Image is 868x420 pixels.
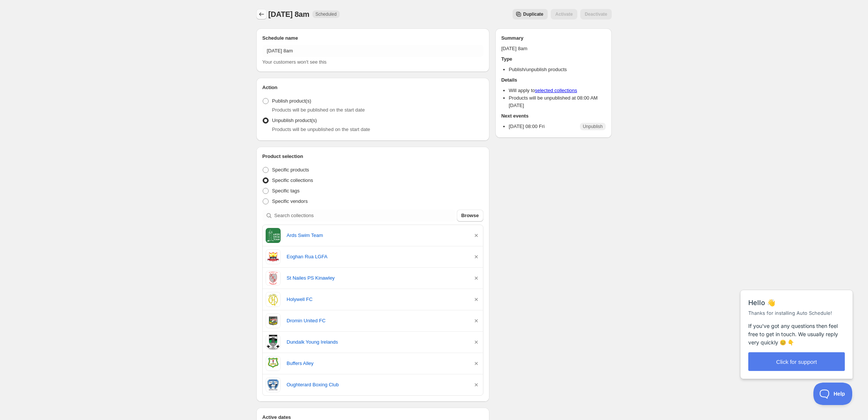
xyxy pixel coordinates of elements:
a: selected collections [535,88,577,93]
h2: Details [501,76,606,84]
h2: Summary [501,34,606,42]
li: Products will be unpublished at 08:00 AM [DATE] [509,94,606,109]
p: [DATE] 8am [501,45,606,52]
li: Publish/unpublish products [509,66,606,73]
a: St Nailes PS Kinawley [287,274,467,282]
span: Products will be published on the start date [272,107,365,113]
span: Scheduled [315,11,337,17]
iframe: Help Scout Beacon - Open [813,383,853,405]
h2: Next events [501,112,606,120]
button: Secondary action label [513,9,548,19]
span: Specific collections [272,177,313,183]
a: Dundalk Young Irelands [287,338,467,346]
span: Products will be unpublished on the start date [272,127,370,132]
h2: Type [501,55,606,63]
span: Specific vendors [272,198,308,204]
a: Oughterard Boxing Club [287,381,467,389]
h2: Action [262,84,483,91]
span: Duplicate [523,11,543,17]
a: Dromin United FC [287,317,467,325]
a: Ards Swim Team [287,232,467,239]
span: Unpublish product(s) [272,118,317,123]
a: Buffers Alley [287,360,467,367]
button: Browse [457,210,483,222]
span: Your customers won't see this [262,59,327,65]
span: [DATE] 8am [268,10,309,18]
span: Specific tags [272,188,300,194]
iframe: Help Scout Beacon - Messages and Notifications [737,271,857,383]
a: Eoghan Rua LGFA [287,253,467,261]
h2: Schedule name [262,34,483,42]
a: Holywell FC [287,296,467,303]
span: Unpublish [583,124,603,130]
input: Search collections [274,210,455,222]
li: Will apply to [509,87,606,94]
span: Specific products [272,167,309,173]
p: [DATE] 08:00 Fri [509,123,545,130]
span: Publish product(s) [272,98,311,104]
h2: Product selection [262,153,483,160]
button: Schedules [256,9,267,19]
span: Browse [461,212,479,219]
